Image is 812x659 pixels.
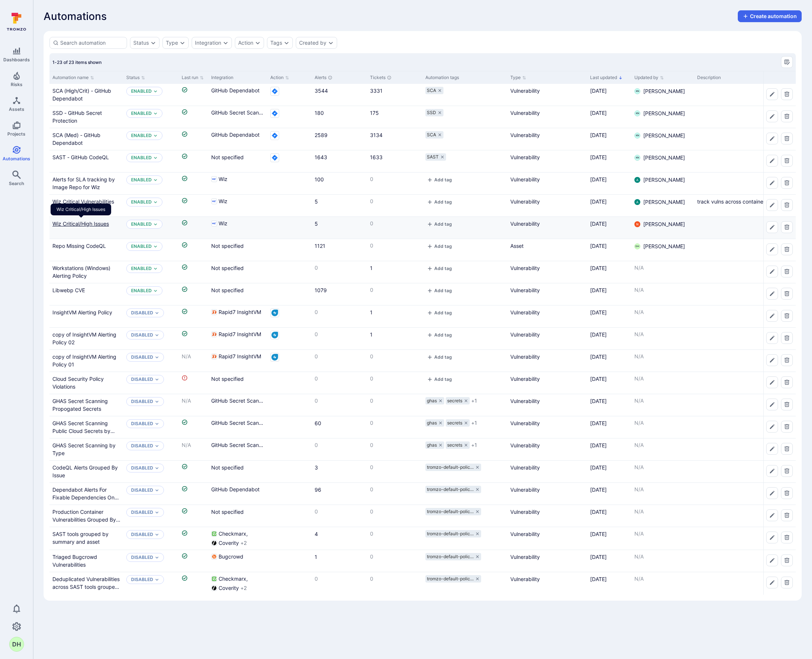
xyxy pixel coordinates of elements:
[131,465,153,471] button: Disabled
[315,88,328,94] a: 3544
[643,243,685,250] span: [PERSON_NAME]
[153,89,158,93] button: Expand dropdown
[131,443,153,449] button: Disabled
[315,287,327,293] a: 1079
[52,398,108,412] a: GHAS Secret Scanning Propogated Secrets
[267,84,312,106] div: Cell for Action
[131,399,153,404] button: Disabled
[643,221,685,228] span: [PERSON_NAME]
[52,59,102,65] span: 1-23 of 23 items shown
[238,40,253,46] div: Action
[427,110,436,116] span: SSD
[634,221,685,228] a: [PERSON_NAME]
[643,132,685,139] span: [PERSON_NAME]
[131,221,152,227] button: Enabled
[425,288,453,293] button: add tag
[781,399,793,410] button: Delete automation
[446,397,470,404] div: secrets
[131,243,152,249] button: Enabled
[781,443,793,455] button: Delete automation
[155,333,159,337] button: Expand dropdown
[634,177,640,183] div: Arjan Dehar
[315,110,324,116] a: 180
[425,109,443,116] div: SSD
[738,10,802,22] button: create-automation-button
[781,421,793,433] button: Delete automation
[131,88,152,94] p: Enabled
[52,75,94,81] button: Sort by Automation name
[131,532,153,537] p: Disabled
[267,37,293,49] div: tags filter
[427,132,436,138] span: SCA
[9,106,24,112] span: Assets
[781,554,793,566] button: Delete automation
[766,133,778,144] button: Edit automation
[153,133,158,138] button: Expand dropdown
[296,37,337,49] div: created by filter
[766,199,778,211] button: Edit automation
[60,39,124,47] input: Search automation
[427,486,474,492] span: tromzo-default-polic …
[270,40,282,46] div: Tags
[52,287,85,293] a: Libwebp CVE
[315,221,318,227] a: 5
[425,508,481,515] div: tromzo-default-policy
[425,87,443,94] div: SCA
[422,84,507,106] div: Cell for Automation tags
[315,132,328,138] a: 2589
[590,75,623,81] button: Sort by Last updated
[223,40,229,46] button: Expand dropdown
[328,40,334,46] button: Expand dropdown
[3,156,30,161] span: Automations
[367,84,422,106] div: Cell for Tickets
[766,310,778,322] button: Edit automation
[425,553,481,560] div: tromzo-default-policy
[315,531,318,537] a: 4
[315,464,318,471] a: 3
[52,110,102,124] a: SSD - GitHub Secret Protection
[387,75,391,80] div: Unresolved tickets
[240,585,247,591] span: + 2
[781,487,793,499] button: Delete automation
[697,74,798,81] div: Description
[299,40,326,46] div: Created by
[131,577,153,583] button: Disabled
[631,84,694,106] div: Cell for Updated by
[52,376,104,390] a: Cloud Security Policy Violations
[425,221,453,227] button: add tag
[131,554,153,560] p: Disabled
[270,75,289,81] button: Sort by Action
[781,110,793,122] button: Delete automation
[52,486,119,508] a: Dependabot Alerts For Fixable Dependencies On Priority Repositories
[634,243,640,249] div: Daniel Harvey
[131,421,153,427] button: Disabled
[766,554,778,566] button: Edit automation
[427,420,437,426] span: ghas
[52,88,111,102] a: SCA (High/Crit) - GitHub Dependabot
[370,74,419,81] div: Tickets
[370,154,383,160] a: 1633
[446,419,470,427] div: secrets
[471,419,477,427] span: + 1
[425,74,504,81] div: Automation tags
[766,266,778,277] button: Edit automation
[162,37,189,49] div: type filter
[634,221,640,227] img: ACg8ocIprwjrgDQnDsNSk9Ghn5p5-B8DpAKWoJ5Gi9syOE4K59tr4Q=s96-c
[425,486,481,493] div: tromzo-default-policy
[131,354,153,360] button: Disabled
[131,509,153,515] p: Disabled
[52,464,118,478] a: CodeQL Alerts Grouped By Issue
[155,577,159,582] button: Expand dropdown
[52,243,106,249] a: Repo Missing CodeQL
[195,40,221,46] button: Integration
[11,82,23,87] span: Risks
[781,310,793,322] button: Delete automation
[427,554,474,560] span: tromzo-default-polic …
[49,84,123,106] div: Cell for Automation name
[155,399,159,404] button: Expand dropdown
[315,554,317,560] a: 1
[153,222,158,226] button: Expand dropdown
[131,110,152,116] p: Enabled
[370,265,373,271] a: 1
